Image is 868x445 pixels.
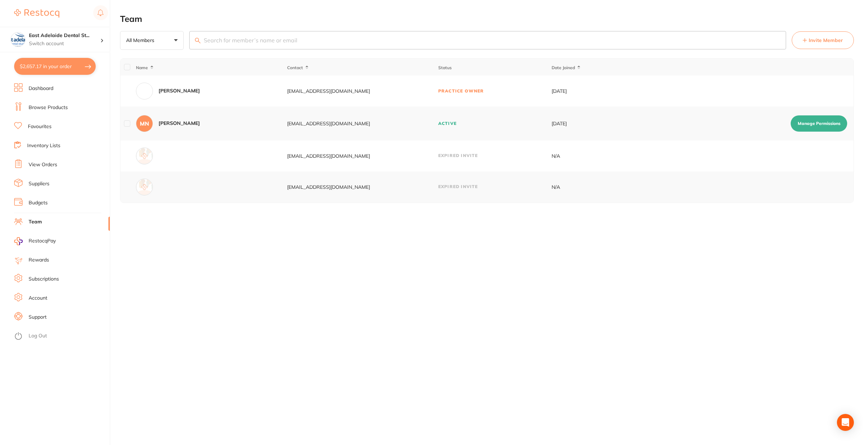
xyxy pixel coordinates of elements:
div: [EMAIL_ADDRESS][DOMAIN_NAME] [287,153,438,159]
h4: East Adelaide Dental Studio [29,32,100,39]
td: [DATE] [551,107,627,140]
a: Favourites [28,123,52,130]
td: Practice Owner [438,76,551,107]
a: Rewards [29,257,49,264]
span: Invite Member [809,37,843,44]
td: Expired Invite [438,140,551,172]
a: Log Out [29,332,47,339]
a: Restocq Logo [14,5,59,22]
a: View Orders [29,161,57,168]
a: Browse Products [29,104,68,111]
p: Switch account [29,40,100,47]
input: Search for member’s name or email [189,31,786,49]
td: Active [438,107,551,140]
button: All Members [120,31,184,50]
td: N/A [551,140,627,172]
img: RestocqPay [14,237,23,245]
div: [EMAIL_ADDRESS][DOMAIN_NAME] [287,184,438,190]
a: Budgets [29,199,48,206]
button: Manage Permissions [791,115,847,132]
img: Restocq Logo [14,9,59,18]
a: Support [29,314,47,321]
div: [PERSON_NAME] [159,120,200,127]
img: East Adelaide Dental Studio [11,32,25,47]
button: Log Out [14,331,108,342]
a: Subscriptions [29,276,59,283]
a: Team [29,218,42,225]
a: Account [29,295,47,302]
span: Status [438,65,452,70]
div: [PERSON_NAME] [159,88,200,95]
td: [DATE] [551,76,627,107]
a: Suppliers [29,180,49,187]
span: Date Joined [552,65,575,70]
td: Expired Invite [438,172,551,203]
div: Open Intercom Messenger [837,414,854,431]
h2: Team [120,14,854,24]
td: N/A [551,172,627,203]
a: Inventory Lists [27,142,60,149]
div: A [136,83,153,100]
div: MN [136,115,153,132]
span: Name [136,65,148,70]
a: RestocqPay [14,237,56,245]
div: [EMAIL_ADDRESS][DOMAIN_NAME] [287,121,438,126]
span: RestocqPay [29,237,56,245]
button: Invite Member [792,31,854,49]
p: All Members [126,37,157,43]
a: Dashboard [29,85,53,92]
span: Contact [287,65,303,70]
button: $2,657.17 in your order [14,58,96,75]
div: [EMAIL_ADDRESS][DOMAIN_NAME] [287,88,438,94]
